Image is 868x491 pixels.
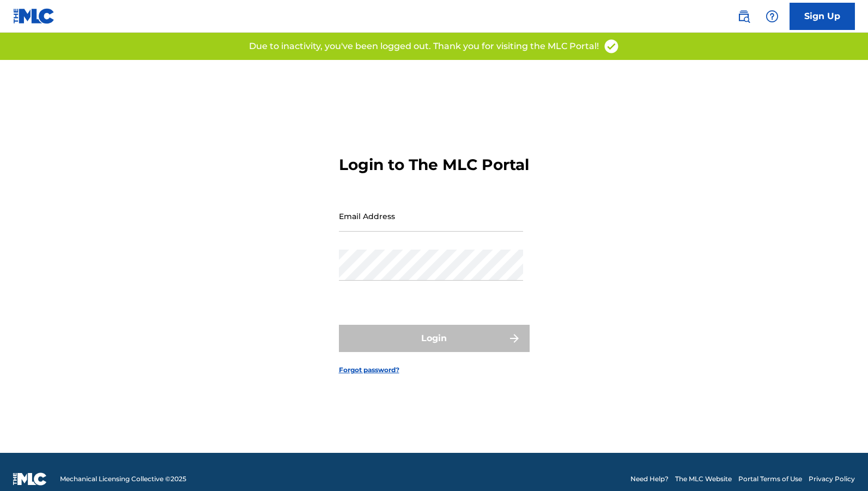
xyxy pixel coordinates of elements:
a: Public Search [733,5,755,27]
img: help [766,10,779,23]
a: Portal Terms of Use [738,474,802,484]
span: Mechanical Licensing Collective © 2025 [60,474,186,484]
h3: Login to The MLC Portal [339,155,529,174]
p: Due to inactivity, you've been logged out. Thank you for visiting the MLC Portal! [249,40,599,53]
img: logo [13,472,47,486]
a: Need Help? [630,474,669,484]
a: Forgot password? [339,365,399,375]
img: MLC Logo [13,8,55,24]
a: The MLC Website [675,474,732,484]
iframe: Chat Widget [814,439,868,491]
a: Sign Up [790,3,855,30]
img: search [737,10,750,23]
img: access [603,38,620,54]
a: Privacy Policy [809,474,855,484]
div: Help [761,5,783,27]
